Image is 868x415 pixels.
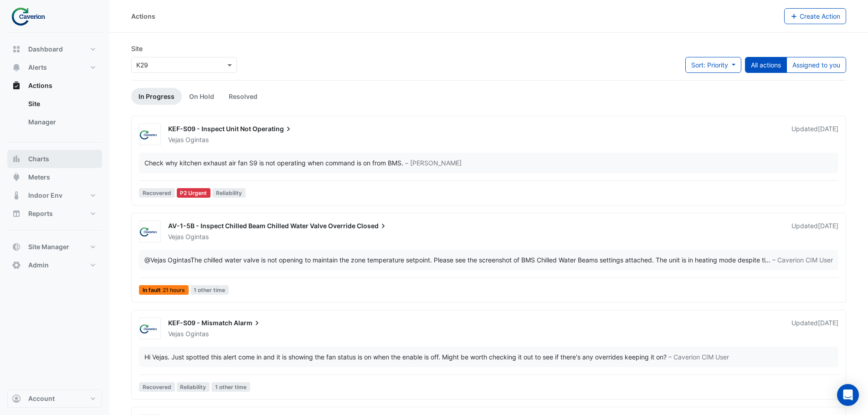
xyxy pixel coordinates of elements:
[12,63,21,72] app-icon: Alerts
[772,255,833,265] span: – Caverion CIM User
[7,168,102,186] button: Meters
[144,255,765,265] div: The chilled water valve is not opening to maintain the zone temperature setpoint. Please see the ...
[837,384,859,406] div: Open Intercom Messenger
[7,238,102,256] button: Site Manager
[791,318,838,338] div: Updated
[745,57,787,73] button: All actions
[28,242,69,251] span: Site Manager
[28,81,52,90] span: Actions
[168,330,184,338] span: Vejas
[7,40,102,58] button: Dashboard
[139,324,160,333] img: Caverion
[12,261,21,270] app-icon: Admin
[28,394,55,403] span: Account
[791,221,838,241] div: Updated
[139,382,175,392] span: Recovered
[131,44,143,53] label: Site
[168,233,184,241] span: Vejas
[7,58,102,77] button: Alerts
[28,154,49,164] span: Charts
[185,232,209,241] span: Ogintas
[818,319,838,327] span: Tue 19-Aug-2025 14:38 EEST
[7,256,102,274] button: Admin
[818,125,838,133] span: Mon 04-Aug-2025 15:21 EEST
[139,227,160,236] img: Caverion
[234,318,262,328] span: Alarm
[12,173,21,182] app-icon: Meters
[668,352,729,362] span: – Caverion CIM User
[212,188,246,198] span: Reliability
[791,124,838,144] div: Updated
[144,158,403,168] div: Check why kitchen exhaust air fan S9 is not operating when command is on from BMS.
[7,77,102,95] button: Actions
[139,285,189,295] span: In fault
[168,125,251,133] span: KEF-S09 - Inspect Unit Not
[168,136,184,143] span: Vejas
[177,188,211,198] div: P2 Urgent
[168,319,232,327] span: KEF-S09 - Mismatch
[28,261,49,270] span: Admin
[28,191,62,200] span: Indoor Env
[12,45,21,54] app-icon: Dashboard
[131,11,155,21] div: Actions
[11,7,52,26] img: Company Logo
[12,209,21,218] app-icon: Reports
[185,329,209,338] span: Ogintas
[691,61,728,69] span: Sort: Priority
[7,186,102,205] button: Indoor Env
[7,205,102,223] button: Reports
[784,8,847,24] button: Create Action
[144,255,833,265] div: …
[818,222,838,230] span: Tue 19-Aug-2025 14:50 EEST
[252,124,293,133] span: Operating
[182,88,221,105] a: On Hold
[28,209,53,218] span: Reports
[405,158,462,168] span: – [PERSON_NAME]
[28,63,47,72] span: Alerts
[139,130,160,139] img: Caverion
[139,188,175,198] span: Recovered
[221,88,265,105] a: Resolved
[12,191,21,200] app-icon: Indoor Env
[168,222,355,230] span: AV-1-5B - Inspect Chilled Beam Chilled Water Valve Override
[21,113,102,131] a: Manager
[131,88,182,105] a: In Progress
[7,150,102,168] button: Charts
[357,221,388,231] span: Closed
[12,242,21,251] app-icon: Site Manager
[12,81,21,90] app-icon: Actions
[144,352,667,362] div: Hi Vejas. Just spotted this alert come in and it is showing the fan status is on when the enable ...
[685,57,741,73] button: Sort: Priority
[786,57,846,73] button: Assigned to you
[185,135,209,144] span: Ogintas
[28,45,63,54] span: Dashboard
[28,173,50,182] span: Meters
[21,95,102,113] a: Site
[211,382,250,392] span: 1 other time
[144,256,190,264] span: vejas.ogintas@caverion.com [Caverion]
[7,95,102,135] div: Actions
[190,285,229,295] span: 1 other time
[12,154,21,164] app-icon: Charts
[7,389,102,408] button: Account
[800,12,840,20] span: Create Action
[177,382,210,392] span: Reliability
[163,287,185,293] span: 21 hours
